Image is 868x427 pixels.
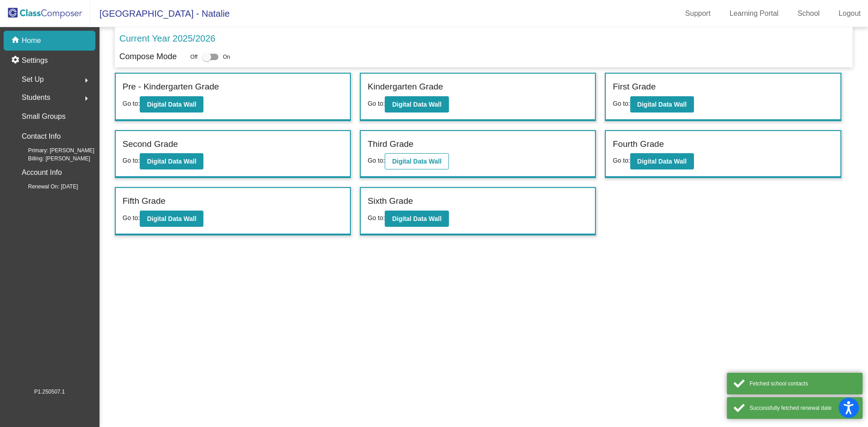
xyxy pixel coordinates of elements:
[613,80,656,94] label: First Grade
[14,183,78,191] span: Renewal On: [DATE]
[81,75,92,86] mat-icon: arrow_right
[722,6,786,21] a: Learning Portal
[392,215,441,222] b: Digital Data Wall
[368,138,413,151] label: Third Grade
[147,101,196,108] b: Digital Data Wall
[613,157,630,164] span: Go to:
[368,195,413,208] label: Sixth Grade
[123,100,140,107] span: Go to:
[678,6,718,21] a: Support
[831,6,868,21] a: Logout
[630,153,694,169] button: Digital Data Wall
[123,195,165,208] label: Fifth Grade
[123,138,178,151] label: Second Grade
[368,80,443,94] label: Kindergarten Grade
[613,138,664,151] label: Fourth Grade
[368,214,385,221] span: Go to:
[385,153,448,169] button: Digital Data Wall
[392,158,441,165] b: Digital Data Wall
[90,6,230,21] span: [GEOGRAPHIC_DATA] - Natalie
[385,96,448,113] button: Digital Data Wall
[140,96,203,113] button: Digital Data Wall
[11,35,22,46] mat-icon: home
[637,101,687,108] b: Digital Data Wall
[119,32,215,45] p: Current Year 2025/2026
[14,155,90,163] span: Billing: [PERSON_NAME]
[140,211,203,227] button: Digital Data Wall
[123,80,219,94] label: Pre - Kindergarten Grade
[750,404,856,412] div: Successfully fetched renewal date
[11,55,22,66] mat-icon: settings
[119,51,177,63] p: Compose Mode
[140,153,203,169] button: Digital Data Wall
[22,91,50,104] span: Students
[368,100,385,107] span: Go to:
[22,73,44,86] span: Set Up
[123,157,140,164] span: Go to:
[123,214,140,221] span: Go to:
[22,35,41,46] p: Home
[14,146,94,155] span: Primary: [PERSON_NAME]
[750,380,856,388] div: Fetched school contacts
[630,96,694,113] button: Digital Data Wall
[392,101,441,108] b: Digital Data Wall
[22,166,62,179] p: Account Info
[385,211,448,227] button: Digital Data Wall
[368,157,385,164] span: Go to:
[223,53,230,61] span: On
[22,55,48,66] p: Settings
[147,215,196,222] b: Digital Data Wall
[190,53,198,61] span: Off
[613,100,630,107] span: Go to:
[22,130,61,143] p: Contact Info
[81,93,92,104] mat-icon: arrow_right
[637,158,687,165] b: Digital Data Wall
[147,158,196,165] b: Digital Data Wall
[790,6,827,21] a: School
[22,110,66,123] p: Small Groups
